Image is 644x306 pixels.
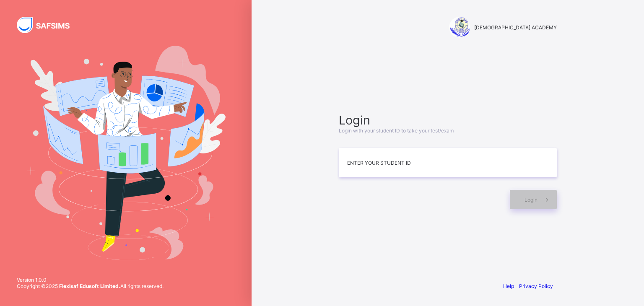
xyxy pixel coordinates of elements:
[17,277,164,283] span: Version 1.0.0
[17,17,80,33] img: SAFSIMS Logo
[339,113,557,127] span: Login
[339,127,454,134] span: Login with your student ID to take your test/exam
[519,283,553,289] a: Privacy Policy
[525,197,538,203] span: Login
[17,283,164,289] span: Copyright © 2025 All rights reserved.
[474,24,557,31] span: [DEMOGRAPHIC_DATA] ACADEMY
[26,46,226,260] img: Hero Image
[503,283,514,289] a: Help
[59,283,120,289] strong: Flexisaf Edusoft Limited.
